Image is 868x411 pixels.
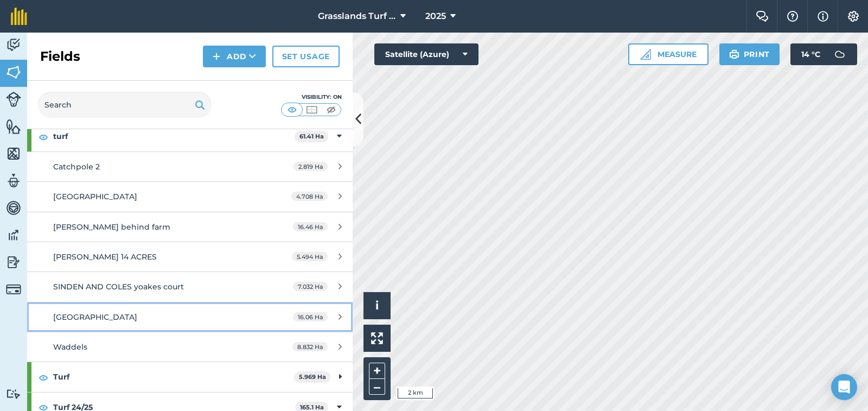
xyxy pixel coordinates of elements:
img: svg+xml;base64,PHN2ZyB4bWxucz0iaHR0cDovL3d3dy53My5vcmcvMjAwMC9zdmciIHdpZHRoPSIxNyIgaGVpZ2h0PSIxNy... [818,10,828,23]
img: svg+xml;base64,PD94bWwgdmVyc2lvbj0iMS4wIiBlbmNvZGluZz0idXRmLTgiPz4KPCEtLSBHZW5lcmF0b3I6IEFkb2JlIE... [6,254,21,270]
h2: Fields [40,48,80,65]
img: svg+xml;base64,PHN2ZyB4bWxucz0iaHR0cDovL3d3dy53My5vcmcvMjAwMC9zdmciIHdpZHRoPSIxNCIgaGVpZ2h0PSIyNC... [213,50,220,63]
a: [GEOGRAPHIC_DATA]16.06 Ha [27,302,353,332]
img: svg+xml;base64,PHN2ZyB4bWxucz0iaHR0cDovL3d3dy53My5vcmcvMjAwMC9zdmciIHdpZHRoPSIxOCIgaGVpZ2h0PSIyNC... [39,371,48,384]
img: svg+xml;base64,PHN2ZyB4bWxucz0iaHR0cDovL3d3dy53My5vcmcvMjAwMC9zdmciIHdpZHRoPSI1MCIgaGVpZ2h0PSI0MC... [285,104,299,115]
a: [GEOGRAPHIC_DATA]4.708 Ha [27,182,353,211]
span: [PERSON_NAME] 14 ACRES [53,252,157,262]
img: svg+xml;base64,PD94bWwgdmVyc2lvbj0iMS4wIiBlbmNvZGluZz0idXRmLTgiPz4KPCEtLSBHZW5lcmF0b3I6IEFkb2JlIE... [6,282,21,297]
strong: 61.41 Ha [299,132,324,140]
span: 16.06 Ha [293,312,328,321]
img: Four arrows, one pointing top left, one top right, one bottom right and the last bottom left [371,332,383,344]
div: Visibility: On [281,93,342,102]
span: 16.46 Ha [293,222,328,231]
span: [GEOGRAPHIC_DATA] [53,192,137,201]
span: [PERSON_NAME] behind farm [53,222,170,232]
img: svg+xml;base64,PHN2ZyB4bWxucz0iaHR0cDovL3d3dy53My5vcmcvMjAwMC9zdmciIHdpZHRoPSI1NiIgaGVpZ2h0PSI2MC... [6,118,21,135]
a: SINDEN AND COLES yoakes court7.032 Ha [27,272,353,301]
img: svg+xml;base64,PHN2ZyB4bWxucz0iaHR0cDovL3d3dy53My5vcmcvMjAwMC9zdmciIHdpZHRoPSI1NiIgaGVpZ2h0PSI2MC... [6,64,21,80]
span: 2.819 Ha [293,162,328,171]
button: Add [203,46,266,67]
span: Catchpole 2 [53,162,100,172]
button: Print [719,43,780,65]
button: 14 °C [790,43,857,65]
span: 5.494 Ha [292,252,328,261]
img: A cog icon [847,11,860,22]
img: svg+xml;base64,PHN2ZyB4bWxucz0iaHR0cDovL3d3dy53My5vcmcvMjAwMC9zdmciIHdpZHRoPSI1MCIgaGVpZ2h0PSI0MC... [305,104,318,115]
button: + [369,363,385,379]
span: 8.832 Ha [292,342,328,351]
img: A question mark icon [786,11,799,22]
button: – [369,379,385,395]
span: Waddels [53,342,87,352]
strong: turf [53,122,295,151]
img: svg+xml;base64,PD94bWwgdmVyc2lvbj0iMS4wIiBlbmNvZGluZz0idXRmLTgiPz4KPCEtLSBHZW5lcmF0b3I6IEFkb2JlIE... [6,37,21,53]
div: Open Intercom Messenger [831,374,857,400]
span: Grasslands Turf farm [318,10,396,23]
span: 7.032 Ha [293,282,328,291]
span: SINDEN AND COLES yoakes court [53,282,184,292]
img: svg+xml;base64,PD94bWwgdmVyc2lvbj0iMS4wIiBlbmNvZGluZz0idXRmLTgiPz4KPCEtLSBHZW5lcmF0b3I6IEFkb2JlIE... [6,227,21,243]
a: [PERSON_NAME] 14 ACRES5.494 Ha [27,242,353,271]
a: [PERSON_NAME] behind farm16.46 Ha [27,212,353,242]
span: i [375,299,379,312]
img: svg+xml;base64,PD94bWwgdmVyc2lvbj0iMS4wIiBlbmNvZGluZz0idXRmLTgiPz4KPCEtLSBHZW5lcmF0b3I6IEFkb2JlIE... [6,173,21,189]
img: svg+xml;base64,PHN2ZyB4bWxucz0iaHR0cDovL3d3dy53My5vcmcvMjAwMC9zdmciIHdpZHRoPSIxOCIgaGVpZ2h0PSIyNC... [39,130,48,143]
a: Waddels8.832 Ha [27,332,353,362]
span: 4.708 Ha [291,192,328,201]
a: Set usage [272,46,340,67]
div: Turf5.969 Ha [27,362,353,391]
input: Search [38,92,212,118]
img: svg+xml;base64,PHN2ZyB4bWxucz0iaHR0cDovL3d3dy53My5vcmcvMjAwMC9zdmciIHdpZHRoPSI1MCIgaGVpZ2h0PSI0MC... [324,104,338,115]
img: svg+xml;base64,PHN2ZyB4bWxucz0iaHR0cDovL3d3dy53My5vcmcvMjAwMC9zdmciIHdpZHRoPSIxOSIgaGVpZ2h0PSIyNC... [195,98,205,111]
a: Catchpole 22.819 Ha [27,152,353,181]
div: turf61.41 Ha [27,122,353,151]
img: Two speech bubbles overlapping with the left bubble in the forefront [756,11,769,22]
img: svg+xml;base64,PHN2ZyB4bWxucz0iaHR0cDovL3d3dy53My5vcmcvMjAwMC9zdmciIHdpZHRoPSI1NiIgaGVpZ2h0PSI2MC... [6,146,21,162]
strong: 5.969 Ha [299,373,326,381]
button: Measure [628,43,709,65]
img: svg+xml;base64,PD94bWwgdmVyc2lvbj0iMS4wIiBlbmNvZGluZz0idXRmLTgiPz4KPCEtLSBHZW5lcmF0b3I6IEFkb2JlIE... [6,389,21,399]
img: svg+xml;base64,PD94bWwgdmVyc2lvbj0iMS4wIiBlbmNvZGluZz0idXRmLTgiPz4KPCEtLSBHZW5lcmF0b3I6IEFkb2JlIE... [6,200,21,216]
img: Ruler icon [640,49,651,60]
button: i [363,292,391,319]
span: [GEOGRAPHIC_DATA] [53,312,137,322]
img: svg+xml;base64,PHN2ZyB4bWxucz0iaHR0cDovL3d3dy53My5vcmcvMjAwMC9zdmciIHdpZHRoPSIxOSIgaGVpZ2h0PSIyNC... [729,48,739,61]
img: svg+xml;base64,PD94bWwgdmVyc2lvbj0iMS4wIiBlbmNvZGluZz0idXRmLTgiPz4KPCEtLSBHZW5lcmF0b3I6IEFkb2JlIE... [6,92,21,107]
img: svg+xml;base64,PD94bWwgdmVyc2lvbj0iMS4wIiBlbmNvZGluZz0idXRmLTgiPz4KPCEtLSBHZW5lcmF0b3I6IEFkb2JlIE... [829,43,851,65]
img: fieldmargin Logo [11,8,27,25]
span: 2025 [425,10,446,23]
strong: 165.1 Ha [300,403,324,411]
span: 14 ° C [801,43,820,65]
button: Satellite (Azure) [374,43,478,65]
strong: Turf [53,362,294,391]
